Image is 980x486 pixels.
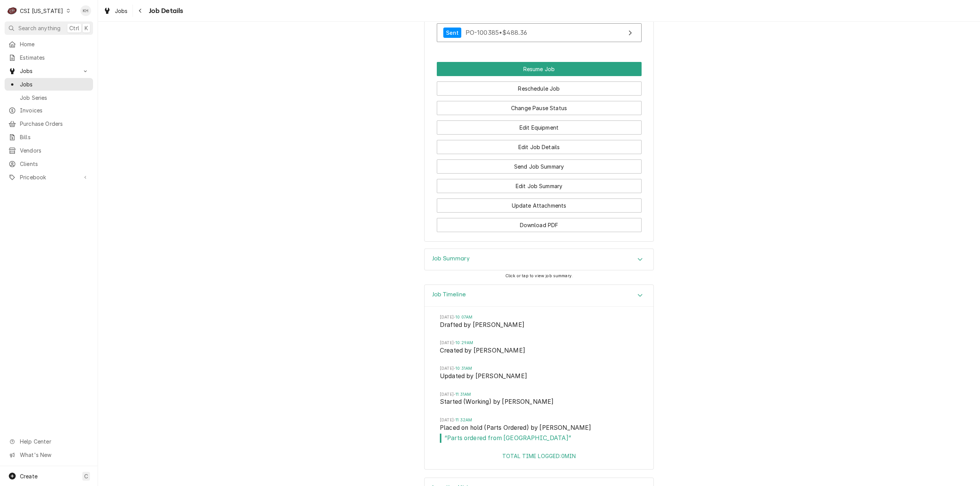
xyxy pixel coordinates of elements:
div: Accordion Footer [425,452,653,469]
div: Job Summary [424,249,654,271]
button: Edit Job Summary [437,179,642,193]
button: Edit Job Details [437,140,642,154]
a: Jobs [5,78,93,91]
li: Event [440,392,638,417]
span: C [84,472,88,480]
span: Event Message [440,434,638,443]
div: KH [80,5,91,16]
em: 10:31AM [456,366,472,371]
div: Button Group Row [437,76,642,96]
a: Job Series [5,91,93,104]
div: Button Group [437,62,642,232]
span: Search anything [18,24,60,32]
span: What's New [20,451,88,459]
a: Jobs [100,5,131,17]
div: Button Group Row [437,213,642,232]
button: Accordion Details Expand Trigger [425,249,653,270]
button: Search anythingCtrlK [5,21,93,35]
button: Edit Equipment [437,120,642,135]
a: Home [5,38,93,50]
button: Navigate back [134,5,147,17]
span: Purchase Orders [20,120,89,128]
div: Button Group Row [437,96,642,115]
span: Jobs [20,67,78,75]
a: View Purchase Order [437,23,642,42]
div: Button Group Row [437,154,642,174]
div: Button Group Row [437,193,642,213]
span: Estimates [20,54,89,62]
em: 10:29AM [456,340,473,345]
li: Event [440,417,638,452]
span: Event String [440,372,638,382]
div: Job Timeline [424,284,654,470]
span: Invoices [20,106,89,114]
span: Pricebook [20,173,78,181]
span: Event String [440,320,638,331]
span: Timestamp [440,314,638,320]
a: Bills [5,131,93,143]
li: Event [440,340,638,366]
a: Invoices [5,104,93,117]
div: CSI [US_STATE] [20,7,63,15]
div: Accordion Header [425,285,653,307]
button: Accordion Details Expand Trigger [425,285,653,307]
div: Kelsey Hetlage's Avatar [80,5,91,16]
span: K [85,24,88,32]
a: Go to Pricebook [5,171,93,184]
button: Send Job Summary [437,159,642,174]
div: Button Group Row [437,115,642,135]
span: Create [20,473,38,479]
div: Purchase Orders [437,13,642,46]
em: 11:32AM [456,418,472,423]
div: Button Group Row [437,135,642,154]
span: Click or tap to view job summary. [505,273,573,278]
a: Go to Help Center [5,435,93,448]
a: Go to Jobs [5,65,93,77]
span: Clients [20,160,89,168]
span: Job Details [147,6,183,16]
div: Accordion Body [425,307,653,452]
span: Home [20,40,89,48]
em: 10:07AM [456,315,472,320]
span: Timestamp [440,340,638,346]
div: C [7,5,18,16]
li: Event [440,314,638,340]
span: Job Series [20,94,89,102]
a: Estimates [5,51,93,64]
a: Purchase Orders [5,117,93,130]
button: Download PDF [437,218,642,232]
span: Jobs [115,7,128,15]
span: Ctrl [69,24,79,32]
div: Accordion Header [425,249,653,270]
span: Vendors [20,146,89,154]
a: Go to What's New [5,449,93,461]
div: Button Group Row [437,62,642,76]
span: Event String [440,423,638,434]
span: Event String [440,346,638,357]
div: Sent [443,28,462,38]
span: Timestamp [440,392,638,398]
span: Event String [440,397,638,408]
h3: Job Summary [432,255,470,262]
div: Button Group Row [437,174,642,193]
li: Event [440,366,638,391]
span: Timestamp [440,366,638,372]
span: Jobs [20,80,89,88]
h3: Job Timeline [432,291,466,298]
span: Help Center [20,437,88,445]
button: Reschedule Job [437,81,642,96]
em: 11:31AM [456,392,471,397]
div: CSI Kentucky's Avatar [7,5,18,16]
button: Change Pause Status [437,101,642,115]
span: Timestamp [440,417,638,423]
button: Resume Job [437,62,642,76]
a: Clients [5,158,93,170]
a: Vendors [5,144,93,157]
span: PO-100385 • $488.36 [465,29,528,36]
span: Bills [20,133,89,141]
button: Update Attachments [437,198,642,213]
